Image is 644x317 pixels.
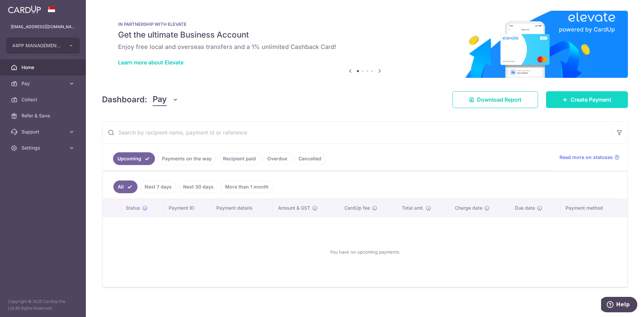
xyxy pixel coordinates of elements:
span: Help [15,5,29,11]
span: Total amt. [402,205,424,211]
input: Search by recipient name, payment id or reference [102,122,611,143]
span: Due date [515,205,535,211]
span: Settings [21,145,66,151]
a: Learn more about Elevate [118,59,183,66]
span: Refer & Save [21,112,66,119]
div: You have no upcoming payments. [111,222,619,281]
span: Pay [21,80,66,87]
span: Pay [153,93,167,106]
img: Renovation banner [102,11,628,78]
a: Create Payment [546,91,628,108]
a: Overdue [263,152,291,165]
a: Next 7 days [140,180,176,193]
span: Charge date [455,205,482,211]
a: Payments on the way [158,152,216,165]
span: Home [21,64,66,71]
img: CardUp [8,5,41,13]
a: Next 30 days [179,180,218,193]
h6: Enjoy free local and overseas transfers and a 1% unlimited Cashback Card! [118,43,612,51]
span: CardUp fee [344,205,370,211]
span: Download Report [477,96,522,104]
span: Read more on statuses [559,154,613,161]
span: Support [21,128,66,135]
iframe: Opens a widget where you can find more information [601,297,637,314]
h4: Dashboard: [102,94,147,106]
a: Read more on statuses [559,154,620,161]
span: Create Payment [571,96,611,104]
span: Amount & GST [278,205,310,211]
a: Recipient paid [219,152,260,165]
th: Payment method [560,199,627,217]
p: [EMAIL_ADDRESS][DOMAIN_NAME] [11,23,75,30]
th: Payment details [211,199,273,217]
a: Download Report [452,91,538,108]
a: All [113,180,138,193]
p: IN PARTNERSHIP WITH ELEVATE [118,21,612,27]
a: Upcoming [113,152,155,165]
h5: Get the ultimate Business Account [118,30,612,40]
span: Status [126,205,140,211]
button: 44PP MANAGEMENT PTE. LTD. [6,38,80,54]
a: Cancelled [294,152,326,165]
a: More than 1 month [221,180,273,193]
button: Pay [153,93,178,106]
span: 44PP MANAGEMENT PTE. LTD. [12,42,62,49]
th: Payment ID [163,199,211,217]
span: Collect [21,96,66,103]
